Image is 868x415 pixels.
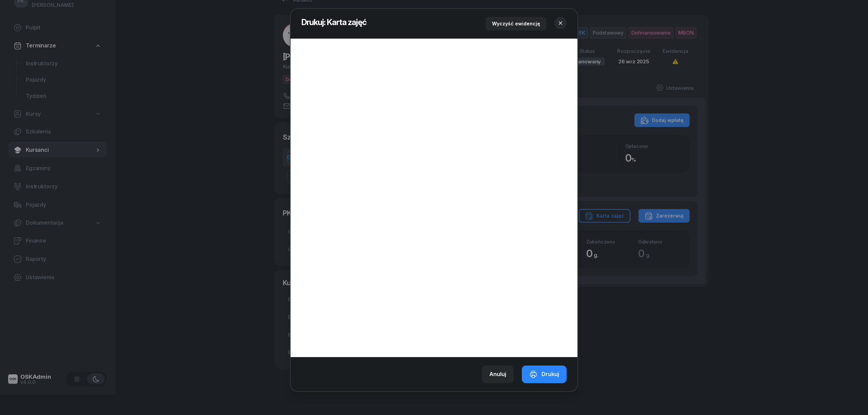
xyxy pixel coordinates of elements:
[522,366,567,383] button: Drukuj
[492,20,540,28] div: Wyczyść ewidencję
[489,370,506,379] div: Anuluj
[482,366,514,383] button: Anuluj
[301,17,367,27] span: Drukuj: Karta zajęć
[529,370,559,379] div: Drukuj
[486,17,546,30] button: Wyczyść ewidencję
